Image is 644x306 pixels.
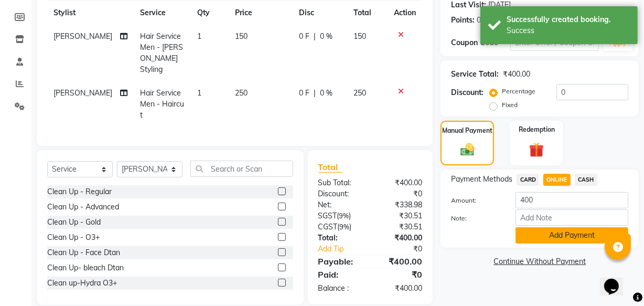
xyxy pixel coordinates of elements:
[502,87,535,96] label: Percentage
[507,25,630,36] div: Success
[516,227,628,244] button: Add Payment
[451,69,499,80] div: Service Total:
[314,88,316,99] span: |
[299,88,309,99] span: 0 F
[318,162,342,173] span: Total
[370,177,430,188] div: ₹400.00
[320,88,332,99] span: 0 %
[353,88,366,98] span: 250
[456,142,479,158] img: _cash.svg
[318,222,338,231] span: CGST
[47,247,120,258] div: Clean Up - Face Dtan
[370,268,430,281] div: ₹0
[47,278,117,289] div: Clean up-Hydra O3+
[502,100,518,110] label: Fixed
[524,141,549,159] img: _gift.svg
[370,210,430,221] div: ₹30.51
[134,1,190,25] th: Service
[503,69,530,80] div: ₹400.00
[310,210,370,221] div: ( )
[451,87,484,98] div: Discount:
[53,88,112,98] span: [PERSON_NAME]
[47,1,134,25] th: Stylist
[235,31,248,41] span: 150
[443,256,637,267] a: Continue Without Payment
[310,283,370,294] div: Balance :
[47,202,119,213] div: Clean Up - Advanced
[517,174,539,186] span: CARD
[190,161,293,177] input: Search or Scan
[293,1,347,25] th: Disc
[370,233,430,244] div: ₹400.00
[140,31,183,74] span: Hair Service Men - [PERSON_NAME] Styling
[320,31,332,42] span: 0 %
[442,126,492,135] label: Manual Payment
[516,192,628,208] input: Amount
[370,283,430,294] div: ₹400.00
[477,15,481,26] div: 0
[347,1,388,25] th: Total
[53,31,112,41] span: [PERSON_NAME]
[353,31,366,41] span: 150
[310,244,380,255] a: Add Tip
[443,214,508,223] label: Note:
[197,31,201,41] span: 1
[507,14,630,25] div: Successfully created booking.
[310,199,370,210] div: Net:
[575,174,597,186] span: CASH
[519,125,555,134] label: Redemption
[388,1,422,25] th: Action
[370,188,430,199] div: ₹0
[370,221,430,233] div: ₹30.51
[191,1,229,25] th: Qty
[370,255,430,268] div: ₹400.00
[310,177,370,188] div: Sub Total:
[600,264,634,296] iframe: chat widget
[229,1,293,25] th: Price
[140,88,184,120] span: Hair Service Men - Haircut
[380,244,430,255] div: ₹0
[235,88,248,98] span: 250
[310,188,370,199] div: Discount:
[443,196,508,205] label: Amount:
[47,262,124,273] div: Clean Up- bleach Dtan
[310,255,370,268] div: Payable:
[339,212,349,220] span: 9%
[516,209,628,226] input: Add Note
[47,232,100,243] div: Clean Up - O3+
[370,199,430,210] div: ₹338.98
[340,223,350,231] span: 9%
[318,211,337,220] span: SGST
[543,174,571,186] span: ONLINE
[451,37,510,48] div: Coupon Code
[197,88,201,98] span: 1
[310,221,370,233] div: ( )
[310,268,370,281] div: Paid:
[451,174,512,185] span: Payment Methods
[47,217,101,228] div: Clean Up - Gold
[299,31,309,42] span: 0 F
[47,186,112,197] div: Clean Up - Regular
[314,31,316,42] span: |
[451,15,475,26] div: Points:
[310,233,370,244] div: Total:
